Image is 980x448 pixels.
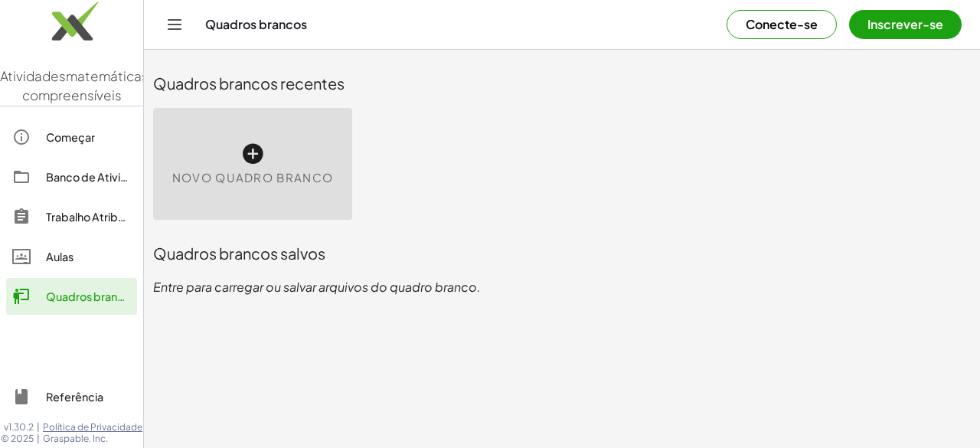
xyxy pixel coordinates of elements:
a: Política de Privacidade [43,421,142,433]
a: Trabalho Atribuído [6,198,137,235]
font: Começar [46,130,95,144]
a: Começar [6,119,137,155]
a: Quadros brancos [6,278,137,315]
font: Quadros brancos [46,289,136,303]
font: Referência [46,390,103,404]
font: matemáticas compreensíveis [22,67,149,104]
a: Banco de Atividades [6,159,137,195]
font: Aulas [46,250,73,263]
a: Aulas [6,238,137,275]
font: Inscrever-se [867,16,943,32]
font: Novo quadro branco [172,170,333,185]
font: Quadros brancos recentes [153,74,345,93]
font: | [37,433,40,444]
font: Conecte-se [746,16,818,32]
font: © 2025 [1,433,34,444]
button: Alternar navegação [162,12,187,37]
font: Entre para carregar ou salvar arquivos do quadro branco. [153,279,481,295]
font: Trabalho Atribuído [46,210,141,224]
font: v1.30.2 [4,421,34,433]
font: | [37,421,40,433]
button: Conecte-se [727,10,837,39]
font: Graspable, Inc. [43,433,108,444]
font: Banco de Atividades [46,170,154,184]
font: Quadros brancos salvos [153,244,325,263]
a: Referência [6,378,137,415]
button: Inscrever-se [849,10,962,39]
